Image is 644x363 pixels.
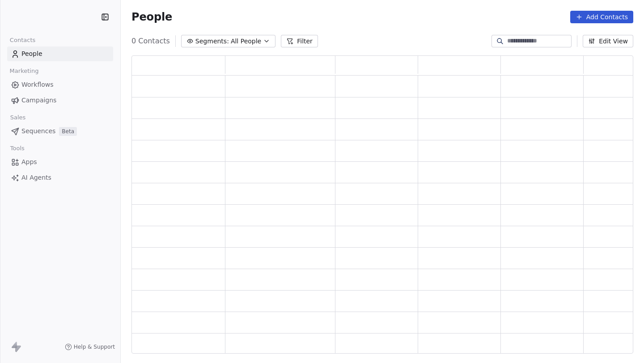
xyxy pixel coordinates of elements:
span: People [21,49,42,59]
span: Workflows [21,80,54,89]
a: Workflows [7,77,113,92]
span: Sales [6,111,30,124]
a: Help & Support [65,343,115,350]
button: Edit View [583,35,633,47]
a: SequencesBeta [7,124,113,139]
span: Beta [59,127,77,136]
span: All People [231,37,261,46]
a: Campaigns [7,93,113,108]
span: 0 Contacts [131,36,170,46]
span: Apps [21,157,37,167]
a: AI Agents [7,170,113,185]
span: Sequences [21,127,55,136]
span: Tools [6,142,28,155]
a: Apps [7,155,113,169]
span: Campaigns [21,96,56,105]
a: People [7,46,113,61]
button: Add Contacts [570,11,633,23]
span: Contacts [6,34,39,47]
span: Segments: [195,37,229,46]
button: Filter [281,35,318,47]
span: AI Agents [21,173,51,182]
span: People [131,10,172,24]
span: Marketing [6,64,42,78]
span: Help & Support [74,343,115,350]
